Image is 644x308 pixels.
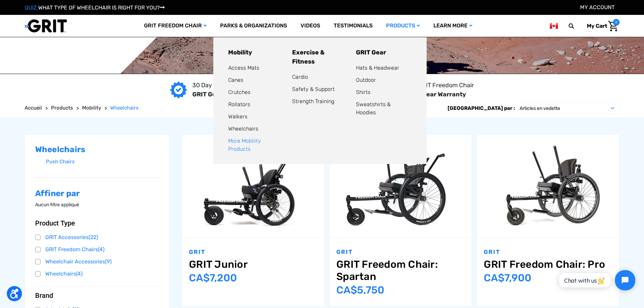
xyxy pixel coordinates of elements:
[228,138,261,152] a: More Mobility Products
[189,272,237,284] span: CA$‌7,200
[330,139,472,233] img: GRIT Freedom Chair: Spartan
[182,135,324,238] a: GRIT Junior,$4,995.00
[484,272,531,284] span: CA$‌7,900
[608,21,618,31] img: Cart
[228,101,250,108] a: Rollators
[89,234,98,240] span: (22)
[228,65,259,71] a: Access Mats
[137,15,213,37] a: GRIT Freedom Chair
[189,248,317,257] p: GRIT
[25,105,42,111] span: Accueil
[35,291,160,300] button: Brand
[25,4,38,11] span: QUIZ:
[98,246,104,253] span: (4)
[170,81,187,98] img: GRIT Guarantee
[35,244,160,255] a: GRIT Freedom Chairs(4)
[228,113,247,120] a: Walkers
[51,105,73,111] span: Products
[550,22,558,30] img: ca.png
[35,232,160,242] a: GRIT Accessories(22)
[292,49,325,65] a: Exercise & Fitness
[189,258,317,270] a: GRIT Junior,$4,995.00
[484,248,612,257] p: GRIT
[35,201,160,208] p: Aucun filtre appliqué
[35,269,160,279] a: Wheelchairs(4)
[82,105,101,111] span: Mobility
[572,19,582,33] input: Search
[356,89,371,95] a: Shirts
[582,19,620,33] a: Panier avec 0 article
[327,15,379,37] a: Testimonials
[228,89,251,95] a: Crutches
[228,125,258,132] a: Wheelchairs
[356,65,399,71] a: Hats & Headwear
[82,104,101,112] a: Mobility
[336,258,465,283] a: GRIT Freedom Chair: Spartan,$3,995.00
[292,74,308,80] a: Cardio
[35,189,160,198] h2: Affiner par
[613,19,620,26] span: 0
[35,219,160,227] button: Product Type
[35,257,160,267] a: Wheelchair Accessories(9)
[418,91,466,98] strong: 2 Year Warranty
[110,105,139,111] span: Wheelchairs
[76,270,82,277] span: (4)
[356,49,386,56] a: GRIT Gear
[336,248,465,257] p: GRIT
[46,157,160,167] a: Push Chairs
[587,23,607,29] span: My Cart
[330,135,472,238] a: GRIT Freedom Chair: Spartan,$3,995.00
[25,4,165,11] a: QUIZ:WHAT TYPE OF WHEELCHAIR IS RIGHT FOR YOU?
[228,49,252,56] a: Mobility
[35,291,53,300] span: Brand
[552,264,641,296] iframe: Tidio Chat
[292,98,334,104] a: Strength Training
[35,219,75,227] span: Product Type
[292,86,335,92] a: Safety & Support
[484,258,612,270] a: GRIT Freedom Chair: Pro,$5,495.00
[580,4,615,10] a: Compte
[25,104,42,112] a: Accueil
[25,19,67,33] img: GRIT All-Terrain Wheelchair and Mobility Equipment
[448,102,515,114] label: [GEOGRAPHIC_DATA] par :
[213,15,294,37] a: Parks & Organizations
[427,15,479,37] a: Learn More
[105,258,112,265] span: (9)
[192,91,241,98] strong: GRIT Guarantee
[477,139,619,233] img: GRIT Freedom Chair Pro: the Pro model shown including contoured Invacare Matrx seatback, Spinergy...
[192,81,241,90] p: 30 Day Risk-Free
[336,284,384,296] span: CA$‌5,750
[356,77,376,83] a: Outdoor
[356,101,391,116] a: Sweatshirts & Hoodies
[182,139,324,233] img: GRIT Junior: GRIT Freedom Chair all terrain wheelchair engineered specifically for kids
[51,104,73,112] a: Products
[35,145,160,155] h2: Wheelchairs
[477,135,619,238] a: GRIT Freedom Chair: Pro,$5,495.00
[228,77,243,83] a: Canes
[294,15,327,37] a: Videos
[379,15,427,37] a: Products
[418,81,474,90] p: GRIT Freedom Chair
[110,104,139,112] a: Wheelchairs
